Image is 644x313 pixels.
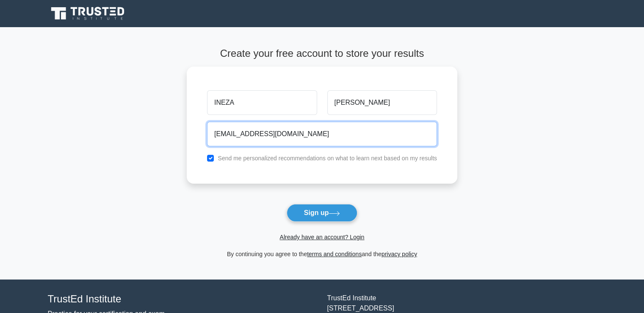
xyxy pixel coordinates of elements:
h4: TrustEd Institute [48,293,317,305]
input: First name [207,90,317,115]
a: Already have an account? Login [279,234,364,240]
input: Email [207,122,437,146]
a: terms and conditions [307,251,362,257]
button: Sign up [287,204,358,222]
a: privacy policy [381,251,417,257]
label: Send me personalized recommendations on what to learn next based on my results [218,155,437,162]
h4: Create your free account to store your results [187,48,457,60]
div: By continuing you agree to the and the [182,249,462,259]
input: Last name [327,90,437,115]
